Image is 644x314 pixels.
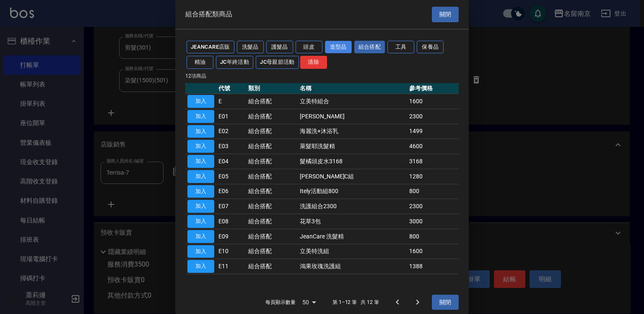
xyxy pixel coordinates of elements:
[299,291,319,314] div: 50
[187,155,214,168] button: 加入
[246,259,298,274] td: 組合搭配
[298,259,407,274] td: 鴻果玫瑰洗護組
[296,41,322,54] button: 頭皮
[407,83,459,94] th: 參考價格
[246,83,298,94] th: 類別
[298,214,407,229] td: 花草3包
[187,56,213,69] button: 精油
[407,199,459,214] td: 2300
[216,83,246,94] th: 代號
[298,184,407,199] td: Itely活動組800
[298,83,407,94] th: 名稱
[246,214,298,229] td: 組合搭配
[187,170,214,183] button: 加入
[246,244,298,259] td: 組合搭配
[246,124,298,139] td: 組合搭配
[407,154,459,169] td: 3168
[407,259,459,274] td: 1388
[407,139,459,154] td: 4600
[246,199,298,214] td: 組合搭配
[216,124,246,139] td: E02
[298,199,407,214] td: 洗護組合2300
[216,199,246,214] td: E07
[216,229,246,244] td: E09
[216,109,246,124] td: E01
[265,298,296,306] p: 每頁顯示數量
[216,56,253,69] button: JC年終活動
[387,41,414,54] button: 工具
[417,41,444,54] button: 保養品
[354,41,385,54] button: 組合搭配
[246,184,298,199] td: 組合搭配
[216,214,246,229] td: E08
[298,169,407,184] td: [PERSON_NAME]C組
[187,140,214,153] button: 加入
[187,95,214,108] button: 加入
[298,154,407,169] td: 髮橘頭皮水3168
[256,56,299,69] button: JC母親節活動
[187,215,214,228] button: 加入
[407,244,459,259] td: 1600
[298,124,407,139] td: 海麗洗+沐浴乳
[407,229,459,244] td: 800
[187,200,214,213] button: 加入
[407,184,459,199] td: 800
[407,169,459,184] td: 1280
[246,154,298,169] td: 組合搭配
[407,94,459,109] td: 1600
[187,110,214,123] button: 加入
[246,94,298,109] td: 組合搭配
[185,10,232,18] span: 組合搭配類商品
[332,298,379,306] p: 第 1–12 筆 共 12 筆
[325,41,352,54] button: 造型品
[216,154,246,169] td: E04
[298,244,407,259] td: 立美特洗組
[187,125,214,138] button: 加入
[432,7,459,22] button: 關閉
[185,72,459,80] p: 12 項商品
[298,229,407,244] td: JeanCare 洗髮精
[298,139,407,154] td: 萊髮耶洗髮精
[407,109,459,124] td: 2300
[246,169,298,184] td: 組合搭配
[246,229,298,244] td: 組合搭配
[432,295,459,310] button: 關閉
[266,41,293,54] button: 護髮品
[216,184,246,199] td: E06
[246,139,298,154] td: 組合搭配
[187,260,214,273] button: 加入
[187,185,214,198] button: 加入
[187,41,234,54] button: JeanCare店販
[407,124,459,139] td: 1499
[407,214,459,229] td: 3000
[237,41,264,54] button: 洗髮品
[187,245,214,258] button: 加入
[216,94,246,109] td: E
[300,56,327,69] button: 清除
[187,230,214,243] button: 加入
[216,169,246,184] td: E05
[298,109,407,124] td: [PERSON_NAME]
[216,139,246,154] td: E03
[298,94,407,109] td: 立美特組合
[246,109,298,124] td: 組合搭配
[216,259,246,274] td: E11
[216,244,246,259] td: E10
